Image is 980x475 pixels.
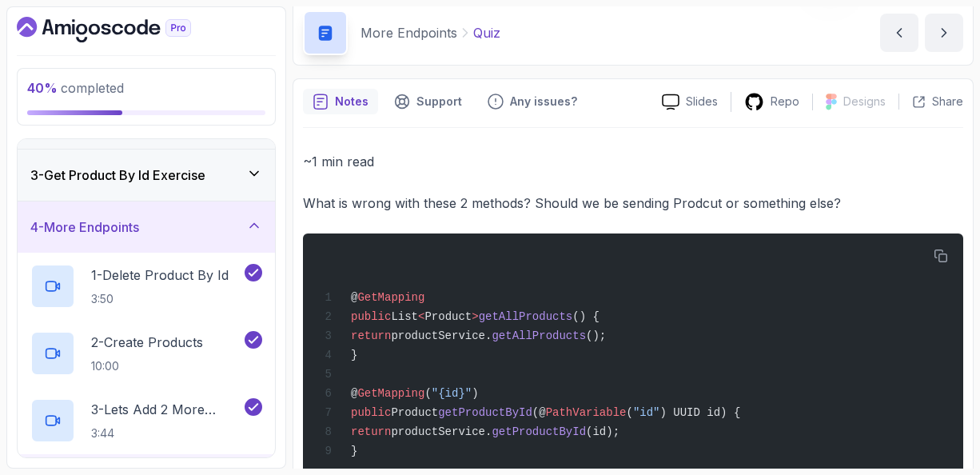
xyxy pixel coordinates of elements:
span: public [351,310,391,323]
p: 2 - Create Products [91,333,203,352]
p: Quiz [473,23,500,42]
span: @ [351,291,357,304]
span: ( [626,406,632,419]
p: Notes [335,94,368,110]
button: 4-More Endpoints [18,202,275,253]
span: "id" [633,406,660,419]
span: getAllProducts [479,310,573,323]
p: What is wrong with these 2 methods? Should we be sending Prodcut or something else? [303,192,963,214]
a: Repo [731,92,812,112]
p: 3:44 [91,425,241,441]
span: PathVariable [546,406,627,419]
h3: 4 - More Endpoints [30,218,139,237]
span: @ [351,387,357,400]
span: public [351,406,391,419]
p: ~1 min read [303,150,963,173]
p: 3:50 [91,291,229,307]
button: 3-Get Product By Id Exercise [18,150,275,201]
button: Support button [384,89,472,114]
span: Product [391,406,438,419]
span: (); [586,329,606,342]
button: Share [898,94,963,110]
span: 40 % [27,80,58,96]
button: 2-Create Products10:00 [30,331,262,376]
span: productService. [391,329,492,342]
p: 10:00 [91,358,203,374]
span: < [418,310,424,323]
a: Slides [649,94,731,110]
span: "{id}" [432,387,472,400]
button: notes button [303,89,378,114]
span: getProductById [438,406,532,419]
span: GetMapping [357,387,424,400]
p: 1 - Delete Product By Id [91,265,229,285]
span: return [351,329,391,342]
span: (@ [532,406,546,419]
span: Product [424,310,472,323]
span: } [351,445,357,457]
span: getProductById [492,425,586,438]
span: ( [424,387,431,400]
button: previous content [880,14,918,52]
span: ) [472,387,478,400]
button: 3-Lets Add 2 More Constructors3:44 [30,398,262,443]
a: Dashboard [17,17,228,42]
span: completed [27,80,124,96]
span: productService. [391,425,492,438]
p: Support [416,94,462,110]
p: Designs [843,94,886,110]
span: (id); [586,425,619,438]
span: () { [572,310,600,323]
p: Slides [686,94,718,110]
p: Any issues? [510,94,577,110]
p: More Endpoints [361,23,457,42]
span: return [351,425,391,438]
button: Feedback button [478,89,587,114]
span: } [351,349,357,361]
span: getAllProducts [492,329,586,342]
span: ) UUID id) { [660,406,741,419]
span: > [472,310,478,323]
p: 3 - Lets Add 2 More Constructors [91,400,241,419]
p: Share [932,94,963,110]
p: Repo [771,94,799,110]
span: GetMapping [357,291,424,304]
button: 1-Delete Product By Id3:50 [30,264,262,309]
button: next content [925,14,963,52]
h3: 3 - Get Product By Id Exercise [30,166,205,185]
span: List [391,310,418,323]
